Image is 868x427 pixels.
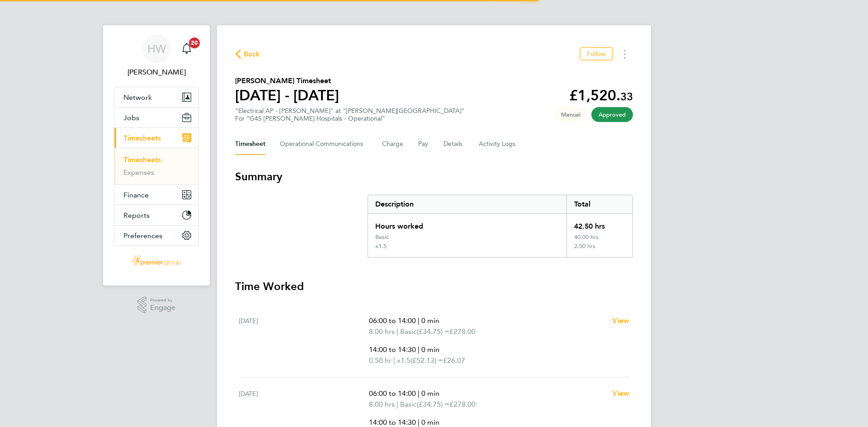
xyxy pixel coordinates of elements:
[375,234,389,241] div: Basic
[421,418,439,427] span: 0 min
[123,155,161,164] a: Timesheets
[114,128,198,148] button: Timesheets
[418,418,420,427] span: |
[235,86,339,104] h1: [DATE] - [DATE]
[150,296,175,304] span: Powered by
[280,133,368,155] button: Operational Communications
[369,400,395,408] span: 8.00 hrs
[397,355,410,366] span: x1.5
[123,93,152,102] span: Network
[569,87,633,104] app-decimal: £1,520.
[235,115,465,122] div: For "G4S [PERSON_NAME] Hospitals - Operational"
[612,388,629,399] a: View
[114,108,198,127] button: Jobs
[132,255,180,269] img: premier-logo-retina.png
[114,205,198,225] button: Reports
[123,211,150,220] span: Reports
[123,134,161,142] span: Timesheets
[369,418,416,427] span: 14:00 to 14:30
[580,47,613,61] button: Follow
[396,400,398,408] span: |
[591,107,633,122] span: This timesheet has been approved.
[114,148,198,184] div: Timesheets
[449,327,476,336] span: £278.00
[421,389,439,398] span: 0 min
[178,34,196,63] a: 20
[421,345,439,354] span: 0 min
[150,304,175,312] span: Engage
[114,34,199,78] a: HW[PERSON_NAME]
[114,225,198,245] button: Preferences
[400,399,417,410] span: Basic
[235,48,260,60] button: Back
[368,195,566,213] div: Description
[566,234,632,243] div: 40.00 hrs
[418,133,429,155] button: Pay
[369,345,416,354] span: 14:00 to 14:30
[368,214,566,234] div: Hours worked
[566,243,632,257] div: 2.50 hrs
[235,75,339,86] h2: [PERSON_NAME] Timesheet
[369,316,416,325] span: 06:00 to 14:00
[418,389,420,398] span: |
[189,38,200,48] span: 20
[114,255,199,269] a: Go to home page
[123,113,139,122] span: Jobs
[123,168,154,177] a: Expenses
[103,25,210,286] nav: Main navigation
[396,327,398,336] span: |
[587,50,606,58] span: Follow
[612,389,629,398] span: View
[375,243,387,250] div: x1.5
[147,43,166,55] span: HW
[612,315,629,326] a: View
[123,191,149,199] span: Finance
[566,195,632,213] div: Total
[235,279,633,294] h3: Time Worked
[417,327,449,336] span: (£34.75) =
[443,356,465,365] span: £26.07
[235,107,465,122] div: "Electrical AP - [PERSON_NAME]" at "[PERSON_NAME][GEOGRAPHIC_DATA]"
[443,133,464,155] button: Details
[235,169,633,184] h3: Summary
[410,356,443,365] span: (£52.13) =
[369,356,392,365] span: 0.50 hr
[393,356,395,365] span: |
[479,133,517,155] button: Activity Logs
[114,185,198,205] button: Finance
[566,214,632,234] div: 42.50 hrs
[137,296,176,314] a: Powered byEngage
[417,400,449,408] span: (£34.75) =
[382,133,404,155] button: Charge
[239,315,369,366] div: [DATE]
[123,231,162,240] span: Preferences
[244,49,260,60] span: Back
[617,47,633,61] button: Timesheets Menu
[369,389,416,398] span: 06:00 to 14:00
[235,133,265,155] button: Timesheet
[449,400,476,408] span: £278.00
[368,195,633,258] div: Summary
[620,90,633,103] span: 33
[554,107,588,122] span: This timesheet was manually created.
[418,316,420,325] span: |
[400,326,417,337] span: Basic
[418,345,420,354] span: |
[114,67,199,78] span: Hannah Watkins
[114,87,198,107] button: Network
[421,316,439,325] span: 0 min
[612,316,629,325] span: View
[369,327,395,336] span: 8.00 hrs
